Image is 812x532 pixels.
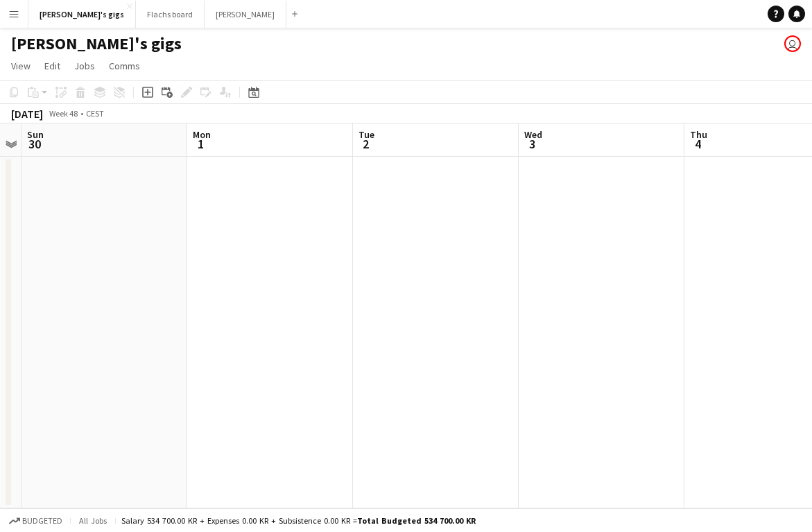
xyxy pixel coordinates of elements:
span: Week 48 [46,108,80,119]
a: Jobs [69,57,101,75]
a: Edit [39,57,66,75]
span: Tue [359,128,374,141]
span: 30 [25,136,44,152]
a: Comms [103,57,146,75]
button: [PERSON_NAME]'s gigs [28,1,136,28]
span: 3 [522,136,542,152]
div: [DATE] [11,107,43,121]
button: Flachs board [136,1,205,28]
button: Budgeted [7,513,64,529]
span: 2 [356,136,374,152]
span: Comms [109,60,140,72]
div: CEST [86,108,104,119]
span: Sun [27,128,44,141]
a: View [6,57,36,75]
div: Salary 534 700.00 KR + Expenses 0.00 KR + Subsistence 0.00 KR = [121,515,476,526]
span: All jobs [76,515,110,526]
app-user-avatar: Asger Søgaard Hajslund [784,35,801,52]
span: Edit [44,60,60,72]
span: Thu [690,128,707,141]
h1: [PERSON_NAME]'s gigs [11,33,182,54]
span: Total Budgeted 534 700.00 KR [357,515,476,526]
span: 1 [191,136,211,152]
button: [PERSON_NAME] [205,1,286,28]
span: Budgeted [22,516,62,526]
span: View [11,60,31,72]
span: Mon [193,128,211,141]
span: Jobs [74,60,95,72]
span: Wed [524,128,542,141]
span: 4 [688,136,707,152]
